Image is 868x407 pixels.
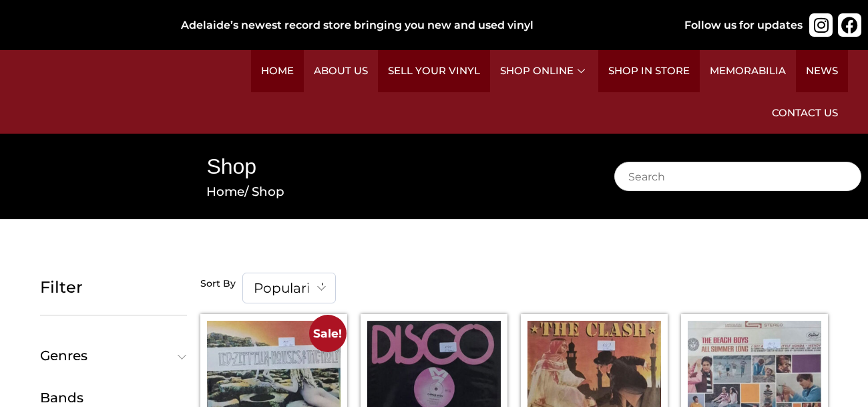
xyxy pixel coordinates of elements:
[700,50,796,92] a: Memorabilia
[796,50,848,92] a: News
[490,50,598,92] a: Shop Online
[598,50,700,92] a: Shop in Store
[200,278,236,290] h5: Sort By
[614,162,861,191] input: Search
[181,17,663,33] div: Adelaide’s newest record store bringing you new and used vinyl
[304,50,378,92] a: About Us
[40,349,181,362] span: Genres
[684,17,803,33] div: Follow us for updates
[309,315,346,352] span: Sale!
[251,50,304,92] a: Home
[40,278,187,297] h5: Filter
[242,273,336,303] span: Popularity
[762,92,848,134] a: Contact Us
[206,182,577,201] nav: Breadcrumb
[378,50,490,92] a: Sell Your Vinyl
[40,349,187,362] button: Genres
[206,184,244,199] a: Home
[206,152,577,182] h1: Shop
[243,273,335,303] span: Popularity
